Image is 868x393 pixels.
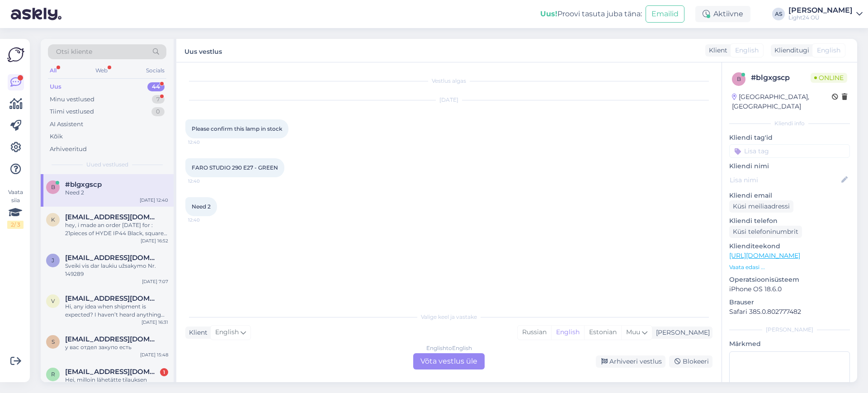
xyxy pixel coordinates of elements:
[7,221,24,229] div: 2 / 3
[65,368,159,376] span: ritvaleinonen@hotmail.com
[646,5,684,23] button: Emailid
[50,82,61,91] div: Uus
[772,8,785,20] div: AS
[426,344,472,352] div: English to English
[540,9,557,18] b: Uus!
[729,216,850,226] p: Kliendi telefon
[695,6,750,22] div: Aktiivne
[185,77,712,85] div: Vestlus algas
[86,161,128,169] span: Uued vestlused
[817,46,840,55] span: English
[413,353,485,369] div: Võta vestlus üle
[140,197,168,204] div: [DATE] 12:40
[551,326,584,339] div: English
[788,7,863,21] a: [PERSON_NAME]Light24 OÜ
[518,326,551,339] div: Russian
[596,355,665,368] div: Arhiveeri vestlus
[729,133,850,142] p: Kliendi tag'id
[48,65,58,76] div: All
[215,327,239,337] span: English
[51,371,55,378] span: r
[65,376,168,392] div: Hei, milloin lähetätte tilauksen #149315?Tilaus on vahvistettu [DATE].
[152,95,165,104] div: 7
[626,328,640,336] span: Muu
[729,144,850,158] input: Lisa tag
[192,164,278,171] span: FARO STUDIO 290 E27 - GREEN
[94,65,109,76] div: Web
[65,180,102,189] span: #blgxgscp
[65,189,168,197] div: Need 2
[185,313,712,321] div: Valige keel ja vastake
[737,76,741,82] span: b
[7,188,24,229] div: Vaata siia
[729,200,793,213] div: Küsi meiliaadressi
[140,351,168,358] div: [DATE] 15:48
[192,203,211,210] span: Need 2
[147,82,165,91] div: 44
[56,47,92,57] span: Otsi kliente
[65,343,168,351] div: у вас отдел закупо есть
[50,120,83,129] div: AI Assistent
[50,132,63,141] div: Kõik
[144,65,166,76] div: Socials
[50,145,87,154] div: Arhiveeritud
[65,335,159,343] span: shahzoda@ovivoelektrik.com.tr
[730,175,840,185] input: Lisa nimi
[142,278,168,285] div: [DATE] 7:07
[185,96,712,104] div: [DATE]
[184,44,222,57] label: Uus vestlus
[751,72,811,83] div: # blgxgscp
[50,107,94,116] div: Tiimi vestlused
[729,226,802,238] div: Küsi telefoninumbrit
[65,294,159,303] span: vanheiningenruud@gmail.com
[771,46,809,55] div: Klienditugi
[729,119,850,128] div: Kliendi info
[52,257,54,264] span: j
[185,328,208,337] div: Klient
[729,161,850,171] p: Kliendi nimi
[729,298,850,307] p: Brauser
[732,92,832,111] div: [GEOGRAPHIC_DATA], [GEOGRAPHIC_DATA]
[729,284,850,294] p: iPhone OS 18.6.0
[729,275,850,284] p: Operatsioonisüsteem
[584,326,621,339] div: Estonian
[669,355,712,368] div: Blokeeri
[729,251,800,260] a: [URL][DOMAIN_NAME]
[729,263,850,271] p: Vaata edasi ...
[788,14,853,21] div: Light24 OÜ
[52,338,55,345] span: s
[141,237,168,244] div: [DATE] 16:52
[51,216,55,223] span: k
[735,46,759,55] span: English
[788,7,853,14] div: [PERSON_NAME]
[160,368,168,376] div: 1
[188,139,222,146] span: 12:40
[652,328,710,337] div: [PERSON_NAME]
[729,339,850,349] p: Märkmed
[705,46,727,55] div: Klient
[188,178,222,185] span: 12:40
[192,125,282,132] span: Please confirm this lamp in stock
[50,95,94,104] div: Minu vestlused
[151,107,165,116] div: 0
[65,254,159,262] span: justmisius@gmail.com
[729,326,850,334] div: [PERSON_NAME]
[51,298,55,304] span: v
[65,262,168,278] div: Sveiki vis dar laukiu užsakymo Nr. 149289
[65,221,168,237] div: hey, i made an order [DATE] for : 21pieces of HYDE IP44 Black, square lamps We opened the package...
[729,191,850,200] p: Kliendi email
[188,217,222,223] span: 12:40
[729,307,850,317] p: Safari 385.0.802777482
[7,46,24,63] img: Askly Logo
[51,184,55,190] span: b
[65,303,168,319] div: Hi, any idea when shipment is expected? I haven’t heard anything yet. Commande n°149638] ([DATE])...
[142,319,168,326] div: [DATE] 16:31
[811,73,847,83] span: Online
[65,213,159,221] span: kuninkaantie752@gmail.com
[729,241,850,251] p: Klienditeekond
[540,9,642,19] div: Proovi tasuta juba täna:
